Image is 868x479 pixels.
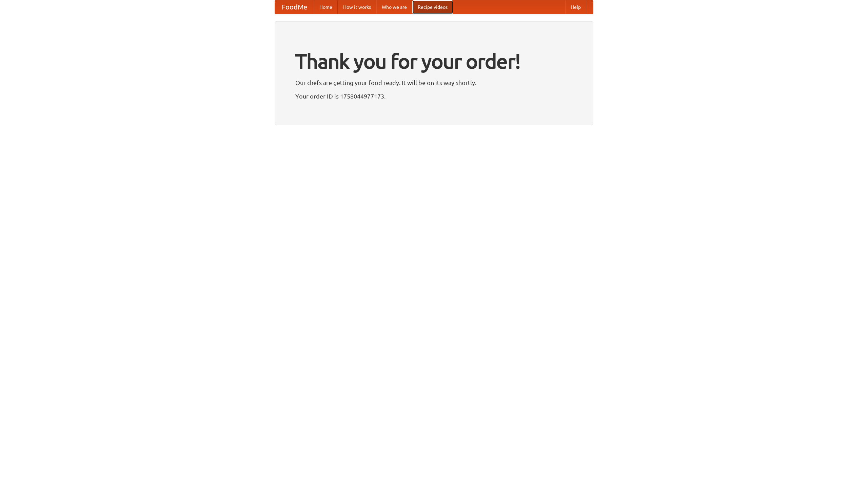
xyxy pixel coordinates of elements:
a: Home [314,0,338,14]
a: Help [565,0,586,14]
h1: Thank you for your order! [295,45,573,78]
a: How it works [338,0,376,14]
p: Our chefs are getting your food ready. It will be on its way shortly. [295,78,573,88]
a: Who we are [376,0,412,14]
a: Recipe videos [412,0,453,14]
p: Your order ID is 1758044977173. [295,91,573,101]
a: FoodMe [275,0,314,14]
